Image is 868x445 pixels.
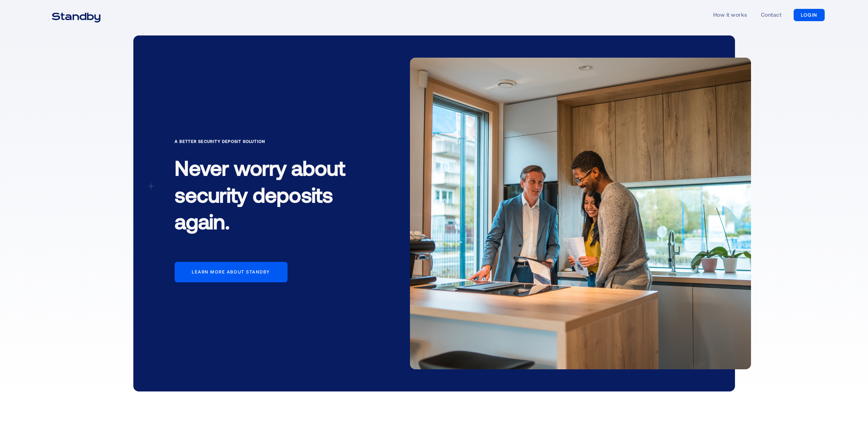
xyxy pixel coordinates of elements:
[175,262,288,282] a: Learn more about standby
[192,269,270,275] div: Learn more about standby
[43,8,109,22] a: home
[175,149,366,245] h1: Never worry about security deposits again.
[794,9,825,21] a: LOGIN
[175,138,366,145] div: A Better Security Deposit Solution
